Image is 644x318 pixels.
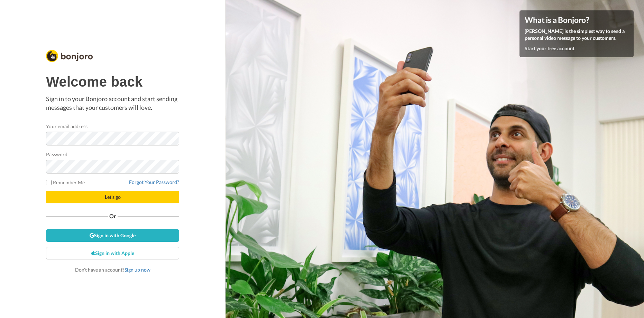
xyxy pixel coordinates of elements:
span: Let's go [105,194,121,200]
span: Or [108,214,118,219]
a: Forgot Your Password? [129,179,179,185]
a: Sign in with Apple [46,247,179,259]
a: Start your free account [525,45,574,51]
button: Let's go [46,191,179,203]
a: Sign in with Google [46,229,179,242]
a: Sign up now [125,267,150,273]
p: Sign in to your Bonjoro account and start sending messages that your customers will love. [46,95,179,112]
label: Password [46,151,67,158]
h1: Welcome back [46,74,179,89]
h4: What is a Bonjoro? [525,16,628,24]
label: Your email address [46,123,87,130]
label: Remember Me [46,179,85,186]
input: Remember Me [46,180,52,185]
p: [PERSON_NAME] is the simplest way to send a personal video message to your customers. [525,28,628,42]
span: Don’t have an account? [75,267,150,273]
